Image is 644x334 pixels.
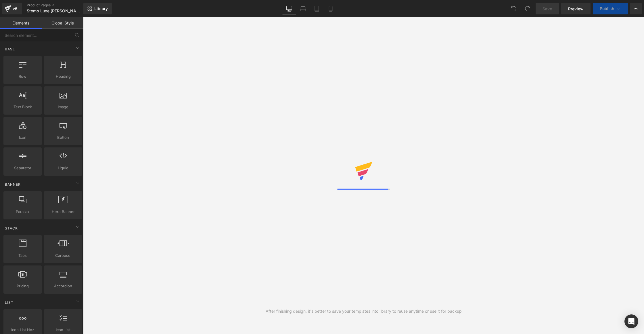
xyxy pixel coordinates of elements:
[5,327,40,333] span: Icon List Hoz
[282,3,296,14] a: Desktop
[46,134,80,141] span: Button
[5,165,40,171] span: Separator
[46,327,80,333] span: Icon List
[46,165,80,171] span: Liquid
[5,73,40,79] span: Row
[46,73,80,79] span: Heading
[46,209,80,215] span: Hero Banner
[94,6,108,11] span: Library
[593,3,628,14] button: Publish
[600,6,614,11] span: Publish
[46,253,80,259] span: Carousel
[324,3,338,14] a: Mobile
[561,3,591,14] a: Preview
[568,6,584,12] span: Preview
[266,308,462,314] div: After finishing design, it's better to save your templates into library to reuse anytime or use i...
[5,134,40,141] span: Icon
[83,3,112,14] a: New Library
[508,3,520,14] button: Undo
[4,300,14,305] span: List
[4,182,21,187] span: Banner
[46,104,80,110] span: Image
[5,209,40,215] span: Parallax
[2,3,22,14] a: v6
[42,17,83,29] a: Global Style
[630,3,642,14] button: More
[4,46,16,52] span: Base
[5,104,40,110] span: Text Block
[296,3,310,14] a: Laptop
[27,9,81,13] span: Stomp Luxe [PERSON_NAME]
[4,225,18,231] span: Stack
[5,283,40,289] span: Pricing
[522,3,533,14] button: Redo
[5,253,40,259] span: Tabs
[543,6,552,12] span: Save
[624,314,638,328] div: Open Intercom Messenger
[27,3,92,7] a: Product Pages
[11,5,19,12] div: v6
[310,3,324,14] a: Tablet
[46,283,80,289] span: Accordion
